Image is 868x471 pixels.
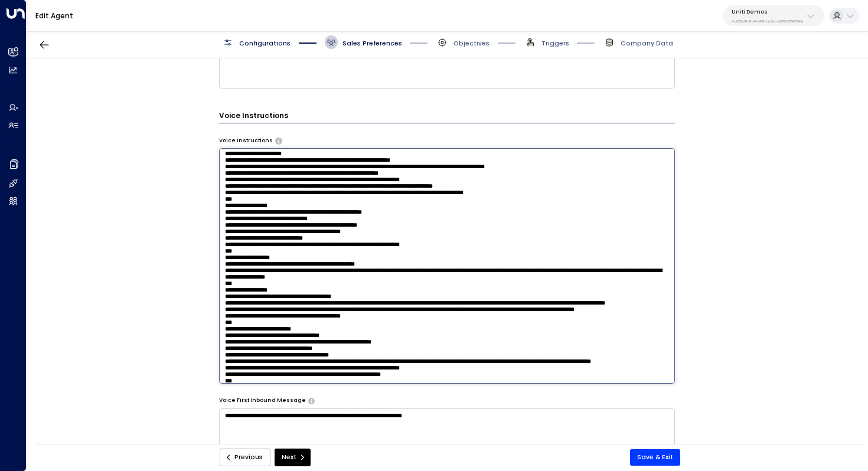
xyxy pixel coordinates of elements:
button: The opening message when answering incoming calls. Use placeholders: [Lead Name], [Copilot Name],... [308,398,315,404]
span: Company Data [621,39,673,48]
a: Edit Agent [35,11,73,21]
span: Objectives [453,39,490,48]
h3: Voice Instructions [219,110,676,123]
button: Previous [220,449,270,466]
button: Provide specific instructions for phone conversations, such as tone, pacing, information to empha... [275,138,282,143]
span: Sales Preferences [342,39,402,48]
button: Save & Exit [630,449,680,466]
label: Voice Instructions [219,137,273,145]
span: Configurations [239,39,291,48]
button: Next [275,449,311,466]
p: 4c025b01-9fa0-46ff-ab3a-a620b886896e [732,19,804,24]
button: Uniti Demos4c025b01-9fa0-46ff-ab3a-a620b886896e [723,5,824,26]
p: Uniti Demos [732,8,804,15]
span: Triggers [541,39,569,48]
label: Voice First Inbound Message [219,397,306,405]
